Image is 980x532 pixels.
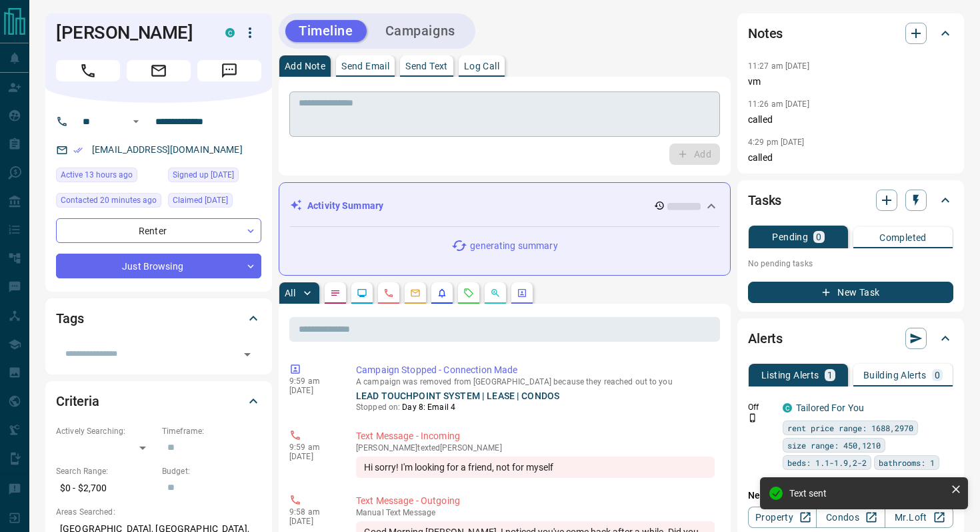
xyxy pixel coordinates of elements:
svg: Push Notification Only [748,413,757,423]
p: Actively Searching: [56,425,155,437]
svg: Calls [383,288,394,298]
p: Stopped on: [356,401,715,413]
button: Open [128,113,144,129]
span: manual [356,508,384,517]
p: Add Note [285,61,325,71]
span: Day 8: Email 4 [402,403,455,412]
button: Open [238,345,257,364]
span: Call [56,60,120,81]
p: Off [748,401,775,413]
p: Pending [772,232,808,242]
p: Text Message - Incoming [356,429,715,443]
p: 0 [935,370,940,380]
p: No pending tasks [748,254,953,274]
button: Campaigns [372,20,469,42]
span: beds: 1.1-1.9,2-2 [787,456,867,469]
p: $0 - $2,700 [56,477,155,499]
div: Tasks [748,184,953,216]
svg: Email Verified [73,146,83,155]
p: [DATE] [289,386,336,395]
h2: Alerts [748,328,783,349]
p: New Alert: [748,489,953,503]
p: 9:59 am [289,376,336,386]
a: [EMAIL_ADDRESS][DOMAIN_NAME] [92,144,243,155]
svg: Emails [410,288,421,298]
div: Sat Jul 06 2019 [168,168,261,186]
svg: Agent Actions [517,288,527,298]
p: Activity Summary [307,199,383,213]
div: Criteria [56,385,261,417]
p: All [285,288,295,298]
p: A campaign was removed from [GEOGRAPHIC_DATA] because they reached out to you [356,377,715,386]
p: Send Email [341,61,389,71]
p: [DATE] [289,452,336,461]
p: vm [748,75,953,89]
button: Timeline [285,20,367,42]
h2: Tasks [748,190,781,211]
svg: Requests [463,288,474,298]
div: condos.ca [225,28,235,37]
p: Search Range: [56,465,155,477]
div: Alerts [748,322,953,354]
p: [PERSON_NAME] texted [PERSON_NAME] [356,443,715,453]
div: Activity Summary [290,194,719,218]
p: 4:29 pm [DATE] [748,138,805,147]
div: Renter [56,218,261,243]
p: Send Text [405,61,448,71]
p: 9:58 am [289,507,336,517]
div: Just Browsing [56,254,261,278]
p: Log Call [464,61,499,71]
p: Areas Searched: [56,506,261,518]
svg: Opportunities [490,288,501,298]
span: Message [197,60,261,81]
svg: Notes [330,288,341,298]
p: 9:59 am [289,443,336,452]
p: [DATE] [289,517,336,526]
h1: [PERSON_NAME] [56,22,205,43]
button: New Task [748,282,953,303]
div: Mon Aug 18 2025 [56,193,161,212]
p: Building Alerts [863,370,927,380]
span: Active 13 hours ago [61,168,133,182]
span: Signed up [DATE] [173,168,234,182]
a: Tailored For You [796,403,864,413]
div: Notes [748,17,953,49]
p: called [748,151,953,165]
p: 11:26 am [DATE] [748,99,809,109]
p: called [748,113,953,127]
span: bathrooms: 1 [879,456,935,469]
p: generating summary [470,239,557,253]
p: Listing Alerts [761,370,819,380]
p: Text Message [356,508,715,517]
p: 1 [827,370,833,380]
h2: Criteria [56,390,99,412]
p: Timeframe: [162,425,261,437]
svg: Listing Alerts [437,288,447,298]
h2: Tags [56,308,83,329]
h2: Notes [748,23,783,44]
p: Text Message - Outgoing [356,494,715,508]
div: Hi sorry! I'm looking for a friend, not for myself [356,457,715,478]
p: 0 [816,232,821,242]
p: 11:27 am [DATE] [748,61,809,71]
p: Budget: [162,465,261,477]
div: Tags [56,302,261,334]
span: rent price range: 1688,2970 [787,421,913,435]
span: Email [127,60,191,81]
a: Property [748,507,817,528]
span: Contacted 20 minutes ago [61,194,157,207]
span: Claimed [DATE] [173,194,228,207]
div: Text sent [789,488,945,499]
div: condos.ca [783,403,792,413]
svg: Lead Browsing Activity [357,288,367,298]
span: size range: 450,1210 [787,439,881,452]
p: Campaign Stopped - Connection Made [356,363,715,377]
a: LEAD TOUCHPOINT SYSTEM | LEASE | CONDOS [356,390,559,401]
div: Sun Aug 17 2025 [56,168,161,186]
p: Completed [879,233,927,242]
div: Mon Oct 14 2019 [168,193,261,212]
